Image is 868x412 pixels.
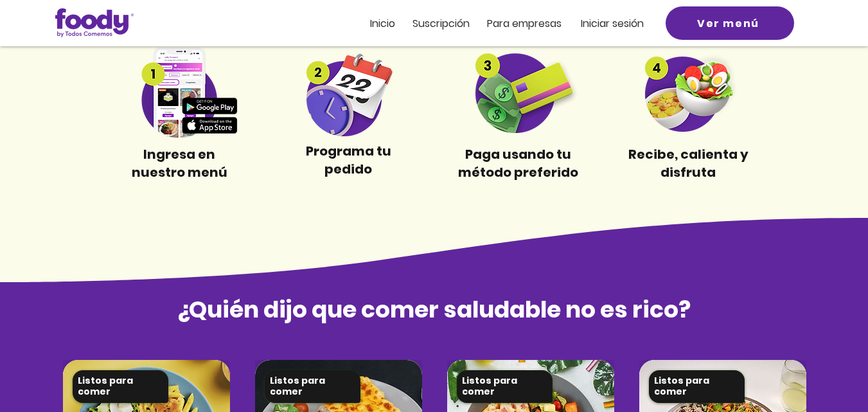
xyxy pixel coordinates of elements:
span: Listos para comer [270,374,325,399]
a: Para empresas [487,18,562,29]
span: Listos para comer [462,374,517,399]
a: Inicio [370,18,395,29]
span: Recibe, calienta y disfruta [628,145,748,181]
span: Ingresa en nuestro menú [132,145,227,181]
iframe: Messagebird Livechat Widget [793,337,855,399]
span: Iniciar sesión [581,16,644,31]
a: Ver menú [666,6,794,40]
img: Step3 compress.png [459,52,579,133]
span: ra empresas [499,16,562,31]
span: Ver menú [697,15,759,31]
img: Step 1 compress.png [120,48,240,138]
span: Suscripción [412,16,470,31]
a: Iniciar sesión [581,18,644,29]
span: Pa [487,16,499,31]
img: Logo_Foody V2.0.0 (3).png [55,8,134,37]
img: Step 2 compress.png [288,49,409,136]
span: Programa tu pedido [306,142,391,178]
span: Paga usando tu método preferido [458,145,578,181]
img: Step 4 compress.png [628,53,748,132]
span: Listos para comer [654,374,709,399]
span: Listos para comer [78,374,133,399]
a: Suscripción [412,18,470,29]
span: ¿Quién dijo que comer saludable no es rico? [177,293,691,326]
span: Inicio [370,16,395,31]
